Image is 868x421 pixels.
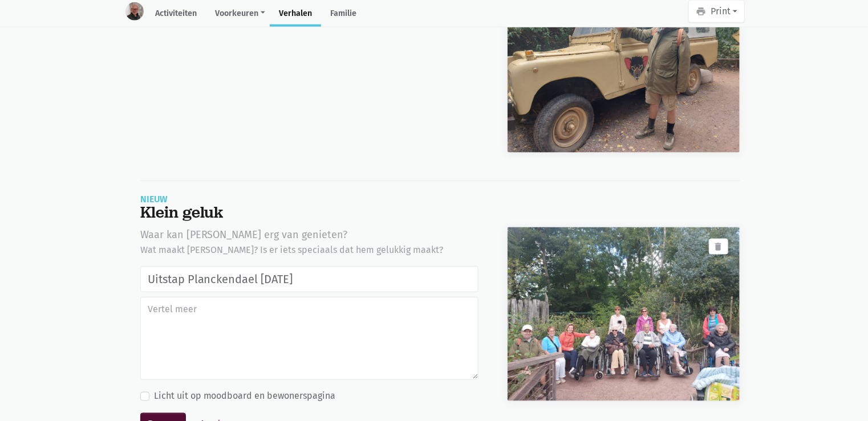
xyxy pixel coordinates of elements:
[140,227,478,243] div: Waar kan [PERSON_NAME] erg van genieten?
[140,243,478,257] div: Wat maakt [PERSON_NAME]? Is er iets speciaals dat hem gelukkig maakt?
[140,203,740,222] div: Klein geluk
[146,2,206,27] a: Activiteiten
[154,389,336,404] label: Licht uit op moodboard en bewonerspagina
[713,242,724,252] i: delete
[696,6,706,17] i: print
[206,2,270,27] a: Voorkeuren
[140,266,478,292] input: Geef een titel
[140,195,740,203] div: Nieuw
[321,2,366,27] a: Familie
[125,2,144,21] img: resident-image
[270,2,321,27] a: Verhalen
